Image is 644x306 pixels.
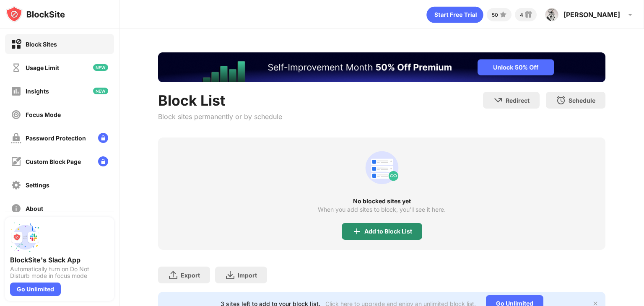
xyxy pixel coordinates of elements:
div: Block sites permanently or by schedule [158,112,282,121]
img: time-usage-off.svg [11,62,21,73]
div: Focus Mode [26,111,61,118]
img: ACg8ocINDlBV8PTnMKlEDBdgxxEltt3F59P-z9rwVGjamF-3sM-yFQrO=s96-c [545,8,558,21]
div: animation [426,6,483,23]
div: Automatically turn on Do Not Disturb mode in focus mode [10,266,109,279]
div: Block Sites [26,41,57,48]
img: lock-menu.svg [98,156,108,166]
div: Usage Limit [26,64,59,71]
img: password-protection-off.svg [11,133,21,143]
div: Go Unlimited [10,283,61,296]
img: insights-off.svg [11,86,21,96]
div: BlockSite's Slack App [10,256,109,264]
img: logo-blocksite.svg [6,6,65,23]
div: Add to Block List [364,228,412,235]
div: About [26,205,43,212]
img: lock-menu.svg [98,133,108,143]
div: Schedule [569,97,595,104]
div: Custom Block Page [26,158,81,165]
div: Block List [158,92,282,109]
div: Settings [26,182,49,189]
img: points-small.svg [498,10,508,20]
div: Redirect [506,97,530,104]
div: Export [181,272,200,279]
div: Password Protection [26,135,86,142]
div: animation [362,148,402,188]
img: about-off.svg [11,203,21,214]
iframe: Banner [158,52,605,82]
img: focus-off.svg [11,109,21,120]
div: 50 [492,12,498,18]
img: new-icon.svg [93,88,108,94]
img: settings-off.svg [11,180,21,190]
img: push-slack.svg [10,222,40,252]
img: reward-small.svg [523,10,533,20]
div: [PERSON_NAME] [563,10,620,19]
div: Import [238,272,257,279]
img: new-icon.svg [93,64,108,71]
div: 4 [520,12,523,18]
div: When you add sites to block, you’ll see it here. [318,206,446,213]
img: customize-block-page-off.svg [11,156,21,167]
div: No blocked sites yet [158,198,605,205]
div: Insights [26,88,49,95]
img: block-on.svg [11,39,21,49]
